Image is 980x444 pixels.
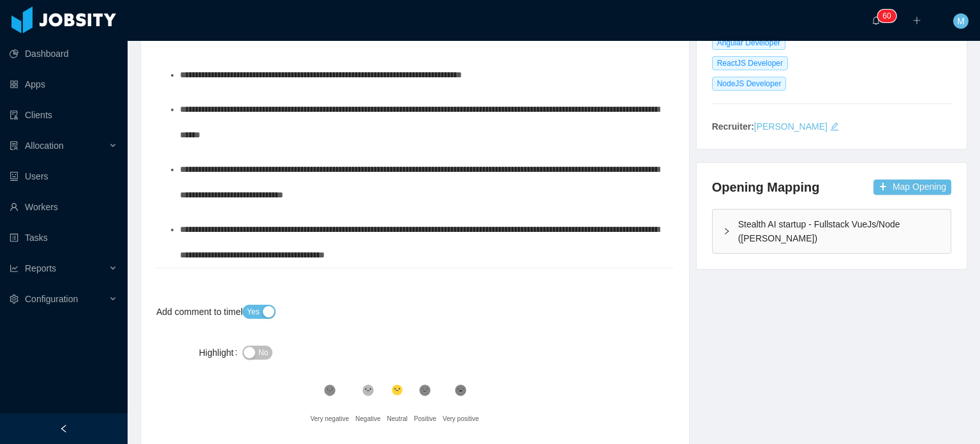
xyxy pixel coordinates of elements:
div: Negative [355,406,380,432]
a: [PERSON_NAME] [754,121,828,132]
span: Reports [25,263,56,273]
button: icon: plusMap Opening [873,180,951,195]
a: icon: pie-chartDashboard [10,41,117,66]
i: icon: plus [912,16,921,25]
div: Positive [414,406,436,432]
a: icon: profileTasks [10,225,117,250]
a: icon: auditClients [10,102,117,128]
span: No [258,346,268,359]
div: Neutral [387,406,408,432]
sup: 60 [877,10,896,22]
span: NodeJS Developer [712,77,787,91]
a: icon: userWorkers [10,194,117,220]
i: icon: setting [10,295,19,303]
span: M [957,13,965,29]
div: Very negative [310,406,349,432]
i: icon: solution [10,141,19,150]
a: icon: appstoreApps [10,72,117,97]
span: Configuration [25,294,78,304]
span: ReactJS Developer [712,56,788,70]
h4: Opening Mapping [712,178,820,196]
label: Highlight [199,348,242,358]
strong: Recruiter: [712,121,754,132]
label: Add comment to timeline? [156,307,269,317]
i: icon: right [723,227,731,235]
div: icon: rightStealth AI startup - Fullstack VueJs/Node ([PERSON_NAME]) [713,210,951,253]
a: icon: robotUsers [10,164,117,189]
p: 0 [887,10,891,22]
div: Very positive [443,406,479,432]
span: Yes [247,305,260,318]
i: icon: edit [830,122,839,131]
span: Angular Developer [712,36,785,50]
p: 6 [882,10,887,22]
i: icon: bell [872,16,880,25]
i: icon: line-chart [10,264,19,273]
span: Allocation [25,141,64,151]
